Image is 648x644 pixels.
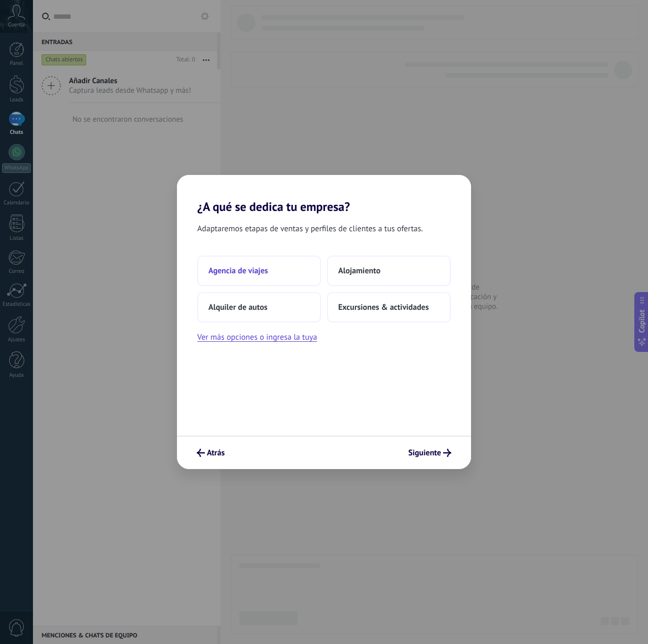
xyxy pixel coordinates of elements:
[338,266,380,276] span: Alojamiento
[208,266,268,276] span: Agencia de viajes
[408,449,441,456] span: Siguiente
[327,292,451,323] button: Excursiones & actividades
[177,175,471,214] h2: ¿A qué se dedica tu empresa?
[192,444,229,461] button: Atrás
[338,302,429,312] span: Excursiones & actividades
[327,256,451,286] button: Alojamiento
[197,222,423,235] span: Adaptaremos etapas de ventas y perfiles de clientes a tus ofertas.
[197,292,321,323] button: Alquiler de autos
[197,256,321,286] button: Agencia de viajes
[197,331,317,344] button: Ver más opciones o ingresa la tuya
[207,449,225,456] span: Atrás
[208,302,268,312] span: Alquiler de autos
[404,444,456,461] button: Siguiente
